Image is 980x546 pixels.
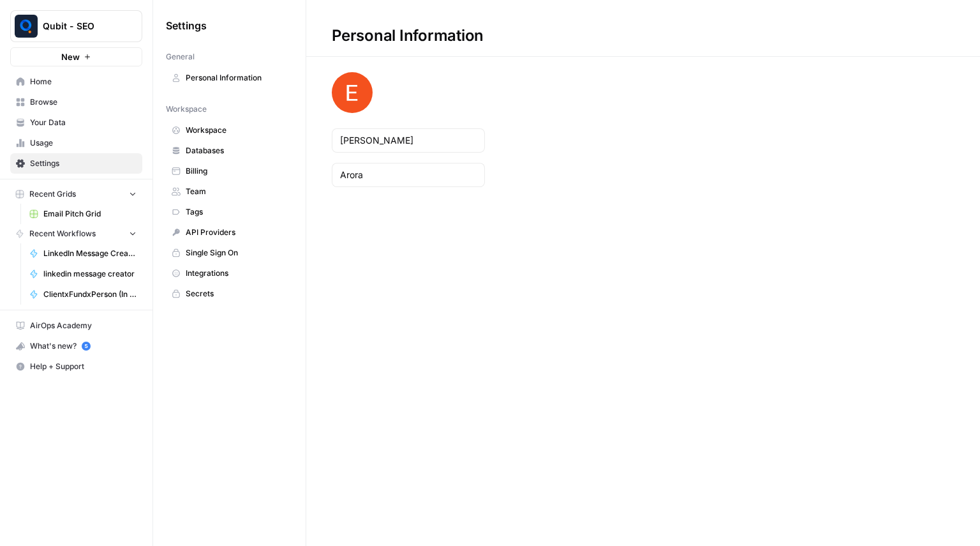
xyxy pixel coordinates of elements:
span: ClientxFundxPerson (In use) [43,289,137,300]
span: Team [186,186,287,197]
span: Workspace [186,125,287,136]
a: Usage [10,133,142,153]
span: Recent Workflows [29,228,96,239]
img: avatar [332,72,373,113]
button: Help + Support [10,356,142,377]
span: Email Pitch Grid [43,208,137,220]
a: Workspace [166,120,293,140]
span: LinkedIn Message Creator M&A - Phase 3 [43,248,137,259]
a: ClientxFundxPerson (In use) [24,284,142,305]
a: Team [166,181,293,202]
a: linkedin message creator [24,264,142,284]
a: AirOps Academy [10,315,142,336]
a: Your Data [10,112,142,133]
span: Settings [166,18,207,33]
span: Secrets [186,288,287,300]
div: Personal Information [306,26,509,46]
button: New [10,47,142,66]
span: Qubit - SEO [43,20,120,33]
span: Databases [186,145,287,156]
button: What's new? 5 [10,336,142,356]
span: Workspace [166,103,207,115]
div: What's new? [11,337,142,356]
span: Settings [30,158,137,169]
span: Single Sign On [186,247,287,259]
a: Integrations [166,263,293,284]
span: Usage [30,137,137,149]
a: API Providers [166,222,293,243]
a: Billing [166,161,293,181]
span: Personal Information [186,72,287,84]
text: 5 [84,343,87,349]
a: Secrets [166,284,293,304]
span: General [166,51,195,63]
span: Your Data [30,117,137,128]
span: Recent Grids [29,188,76,200]
a: Settings [10,153,142,174]
span: Integrations [186,268,287,279]
a: Single Sign On [166,243,293,263]
img: Qubit - SEO Logo [15,15,38,38]
span: Help + Support [30,361,137,372]
span: Browse [30,96,137,108]
button: Workspace: Qubit - SEO [10,10,142,42]
a: LinkedIn Message Creator M&A - Phase 3 [24,243,142,264]
span: Billing [186,165,287,177]
a: 5 [82,342,91,351]
a: Databases [166,140,293,161]
span: API Providers [186,227,287,238]
span: linkedin message creator [43,268,137,280]
button: Recent Grids [10,185,142,204]
span: AirOps Academy [30,320,137,331]
span: Home [30,76,137,87]
a: Personal Information [166,68,293,88]
a: Tags [166,202,293,222]
span: New [61,50,80,63]
a: Browse [10,92,142,112]
button: Recent Workflows [10,224,142,243]
a: Email Pitch Grid [24,204,142,224]
a: Home [10,72,142,92]
span: Tags [186,206,287,218]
